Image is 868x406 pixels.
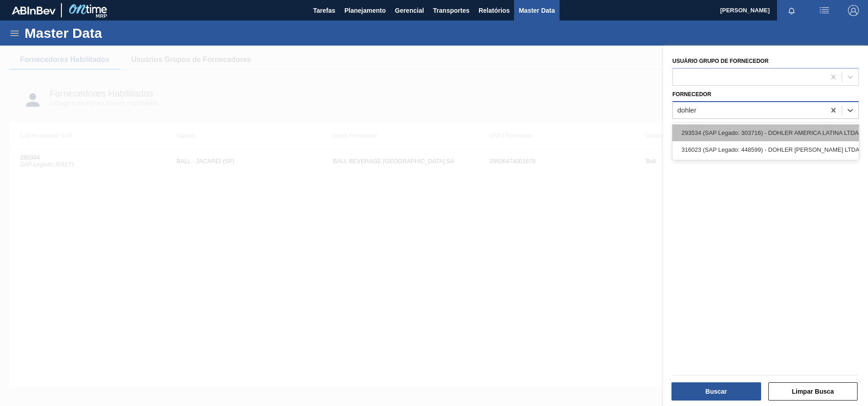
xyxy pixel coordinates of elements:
[819,5,830,16] img: userActions
[777,4,806,17] button: Notificações
[479,5,510,16] span: Relatórios
[433,5,469,16] span: Transportes
[768,382,858,401] button: Limpar Busca
[25,28,186,38] h1: Master Data
[672,141,859,158] div: 316023 (SAP Legado: 448599) - DOHLER [PERSON_NAME] LTDA--
[671,382,761,401] button: Buscar
[313,5,335,16] span: Tarefas
[672,91,711,98] label: Fornecedor
[12,6,56,15] img: TNhmsLtSVTkK8tSr43FrP2fwEKptu5GPRR3wAAAABJRU5ErkJggg==
[672,124,859,141] div: 293534 (SAP Legado: 303716) - DOHLER AMERICA LATINA LTDA
[672,58,768,64] label: Usuário Grupo de Fornecedor
[848,5,859,16] img: Logout
[395,5,424,16] span: Gerencial
[344,5,386,16] span: Planejamento
[519,5,555,16] span: Master Data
